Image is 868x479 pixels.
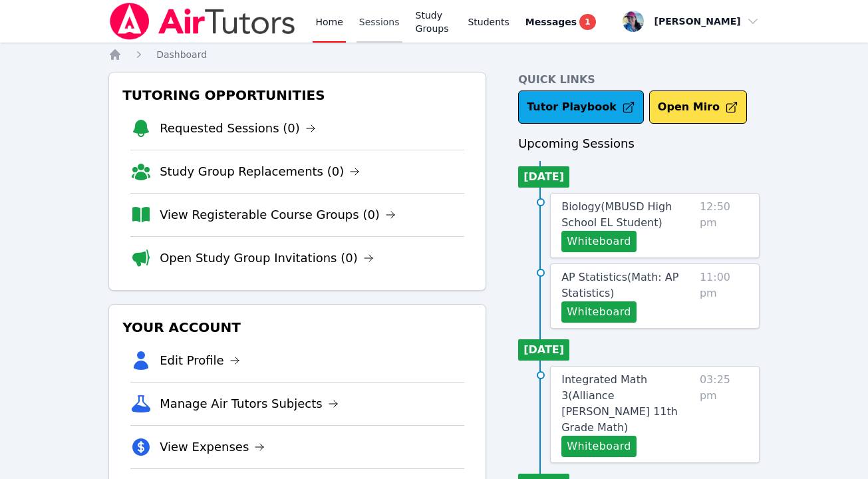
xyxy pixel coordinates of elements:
button: Whiteboard [561,436,637,457]
span: 12:50 pm [700,199,748,252]
span: Biology ( MBUSD High School EL Student ) [561,200,672,229]
span: Integrated Math 3 ( Alliance [PERSON_NAME] 11th Grade Math ) [561,373,678,434]
a: Dashboard [156,48,207,61]
a: Study Group Replacements (0) [160,162,360,181]
img: Air Tutors [108,3,297,40]
span: AP Statistics ( Math: AP Statistics ) [561,271,678,299]
h3: Your Account [120,315,475,339]
span: 1 [579,14,595,30]
a: View Registerable Course Groups (0) [160,206,396,224]
a: Open Study Group Invitations (0) [160,249,374,267]
li: [DATE] [518,339,569,361]
li: [DATE] [518,166,569,188]
span: 03:25 pm [700,372,748,457]
button: Whiteboard [561,301,637,323]
button: Whiteboard [561,231,637,252]
a: Edit Profile [160,351,240,370]
a: Biology(MBUSD High School EL Student) [561,199,694,231]
nav: Breadcrumb [108,48,760,61]
h4: Quick Links [518,72,760,88]
a: Tutor Playbook [518,90,644,124]
a: View Expenses [160,438,265,456]
h3: Upcoming Sessions [518,134,760,153]
span: Dashboard [156,49,207,60]
span: Messages [525,15,577,29]
a: Requested Sessions (0) [160,119,316,138]
a: Integrated Math 3(Alliance [PERSON_NAME] 11th Grade Math) [561,372,694,436]
a: Manage Air Tutors Subjects [160,395,339,413]
span: 11:00 pm [700,269,748,323]
button: Open Miro [649,90,747,124]
a: AP Statistics(Math: AP Statistics) [561,269,694,301]
h3: Tutoring Opportunities [120,83,475,107]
